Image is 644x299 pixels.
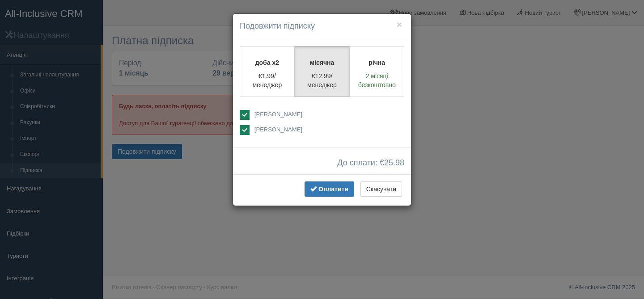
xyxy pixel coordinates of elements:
span: [PERSON_NAME] [254,126,302,133]
span: 25.98 [384,158,404,167]
span: До сплати: € [337,159,404,168]
p: річна [355,58,398,67]
button: × [397,20,402,29]
p: €1.99/менеджер [246,72,289,89]
span: Оплатити [318,185,348,193]
span: [PERSON_NAME] [254,111,302,118]
p: місячна [301,58,344,67]
h4: Подовжити підписку [240,21,404,32]
p: доба x2 [246,58,289,67]
button: Оплатити [305,181,354,197]
p: 2 місяці безкоштовно [355,72,398,89]
button: Скасувати [360,181,402,197]
p: €12.99/менеджер [301,72,344,89]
